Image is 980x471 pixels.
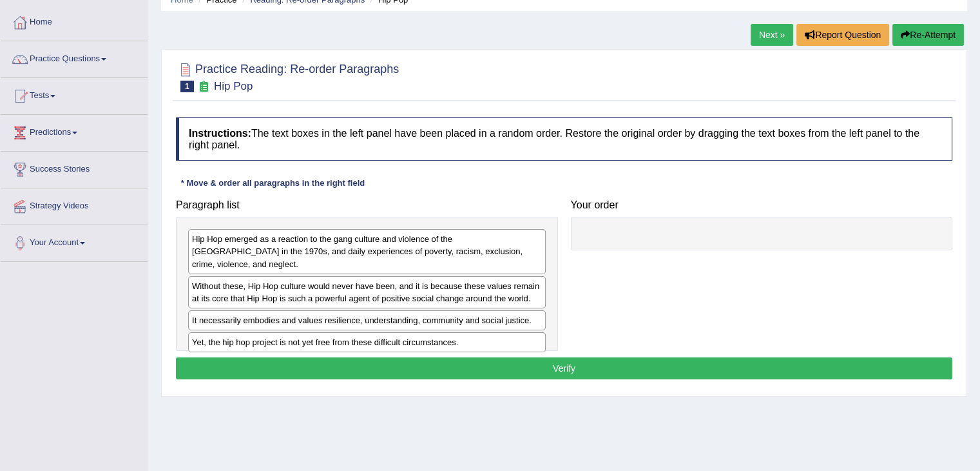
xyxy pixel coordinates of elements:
[796,24,889,46] button: Report Question
[1,152,148,184] a: Success Stories
[189,128,251,139] b: Instructions:
[1,225,148,257] a: Your Account
[176,117,952,161] h4: The text boxes in the left panel have been placed in a random order. Restore the original order b...
[188,229,546,274] div: Hip Hop emerged as a reaction to the gang culture and violence of the [GEOGRAPHIC_DATA] in the 19...
[214,80,253,92] small: Hip Pop
[1,115,148,147] a: Predictions
[1,5,148,37] a: Home
[180,81,194,92] span: 1
[176,199,558,211] h4: Paragraph list
[188,276,546,308] div: Without these, Hip Hop culture would never have been, and it is because these values remain at it...
[1,188,148,221] a: Strategy Videos
[188,310,546,330] div: It necessarily embodies and values resilience, understanding, community and social justice.
[188,332,546,352] div: Yet, the hip hop project is not yet free from these difficult circumstances.
[197,81,211,93] small: Exam occurring question
[571,199,953,211] h4: Your order
[751,24,793,46] a: Next »
[176,177,370,189] div: * Move & order all paragraphs in the right field
[1,78,148,110] a: Tests
[176,60,399,92] h2: Practice Reading: Re-order Paragraphs
[176,357,952,379] button: Verify
[892,24,964,46] button: Re-Attempt
[1,41,148,74] a: Practice Questions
